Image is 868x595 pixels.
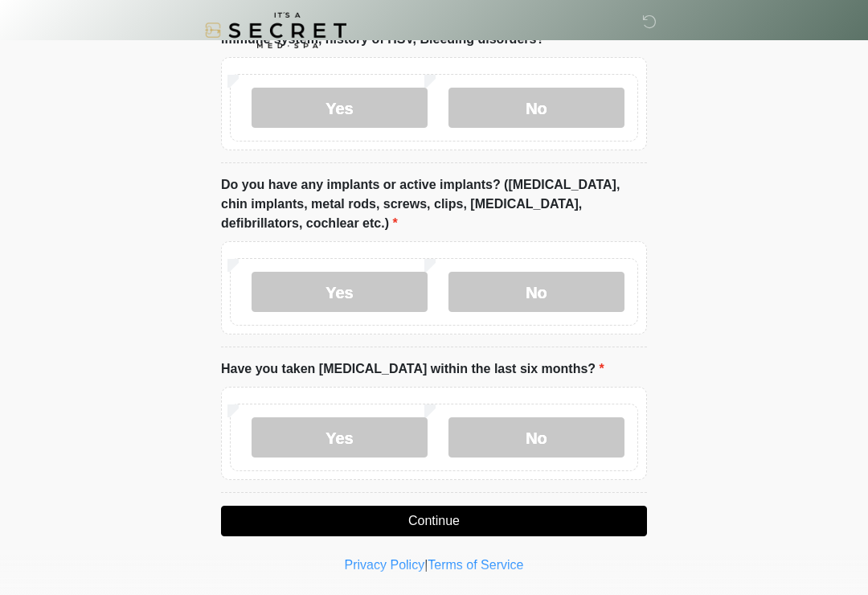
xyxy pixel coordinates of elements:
[252,417,428,458] label: Yes
[221,506,647,536] button: Continue
[345,558,425,572] a: Privacy Policy
[428,558,523,572] a: Terms of Service
[252,272,428,312] label: Yes
[205,12,346,48] img: It's A Secret Med Spa Logo
[448,272,624,312] label: No
[221,175,647,233] label: Do you have any implants or active implants? ([MEDICAL_DATA], chin implants, metal rods, screws, ...
[221,359,604,379] label: Have you taken [MEDICAL_DATA] within the last six months?
[448,417,624,458] label: No
[252,88,428,128] label: Yes
[424,558,428,572] a: |
[448,88,624,128] label: No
